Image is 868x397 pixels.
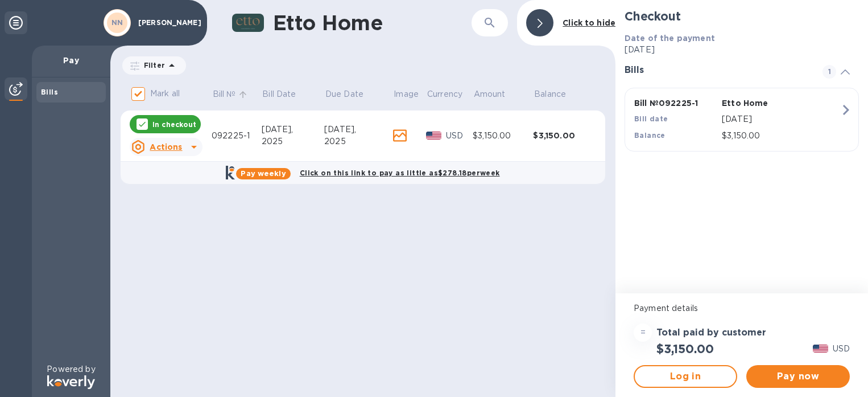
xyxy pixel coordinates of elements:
[634,365,737,388] button: Log in
[563,18,615,27] b: Click to hide
[47,363,95,375] p: Powered by
[262,136,325,148] div: 2025
[813,345,828,353] img: USD
[634,114,668,123] b: Bill date
[473,130,533,142] div: $3,150.00
[213,88,251,100] span: Bill №
[722,113,840,125] p: [DATE]
[625,88,859,152] button: Bill №092225-1Etto HomeBill date[DATE]Balance$3,150.00
[625,65,809,76] h3: Bills
[262,88,296,100] p: Bill Date
[426,132,441,140] img: USD
[755,370,841,383] span: Pay now
[300,169,500,177] b: Click on this link to pay as little as $278.18 per week
[722,97,805,109] p: Etto Home
[474,88,506,100] p: Amount
[534,88,581,100] span: Balance
[152,120,196,129] p: In checkout
[722,130,840,142] p: $3,150.00
[446,130,473,142] p: USD
[150,142,182,152] u: Actions
[324,136,392,148] div: 2025
[746,365,850,388] button: Pay now
[625,9,859,23] h2: Checkout
[634,324,652,342] div: =
[625,34,715,43] b: Date of the payment
[822,65,836,79] span: 1
[534,88,566,100] p: Balance
[325,88,378,100] span: Due Date
[656,328,766,338] h3: Total paid by customer
[262,88,311,100] span: Bill Date
[634,302,850,314] p: Payment details
[212,130,262,142] div: 092225-1
[474,88,520,100] span: Amount
[833,343,850,355] p: USD
[150,88,180,100] p: Mark all
[634,97,717,109] p: Bill № 092225-1
[47,375,95,389] img: Logo
[325,88,363,100] p: Due Date
[656,342,713,356] h2: $3,150.00
[394,88,419,100] p: Image
[262,124,325,136] div: [DATE],
[324,124,392,136] div: [DATE],
[644,370,727,383] span: Log in
[111,18,123,27] b: NN
[533,130,594,141] div: $3,150.00
[138,19,195,27] p: [PERSON_NAME]
[634,131,666,140] b: Balance
[241,169,286,178] b: Pay weekly
[213,88,236,100] p: Bill №
[273,11,472,35] h1: Etto Home
[41,55,101,66] p: Pay
[41,88,58,96] b: Bills
[139,60,165,70] p: Filter
[427,88,462,100] p: Currency
[625,44,859,56] p: [DATE]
